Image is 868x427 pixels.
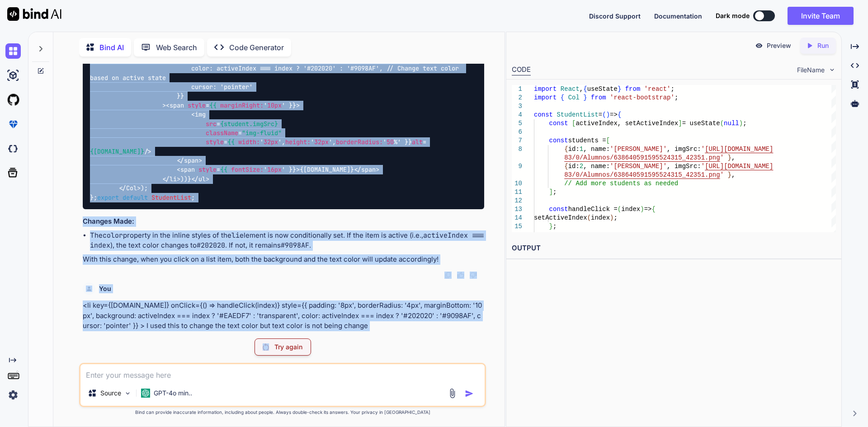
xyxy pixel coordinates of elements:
[227,138,235,146] span: {{
[263,343,269,351] img: Retry
[618,111,621,118] span: {
[512,214,522,222] div: 14
[83,300,484,331] p: <li key={[DOMAIN_NAME]} onClick={() => handleClick(index)} style={{ padding: '8px', borderRadius:...
[5,43,21,59] img: chat
[274,343,302,352] p: Try again
[817,41,829,50] p: Run
[724,120,739,127] span: null
[682,120,720,127] span: = useState
[7,7,61,21] img: Bind AI
[720,171,723,178] span: '
[79,409,486,416] p: Bind can provide inaccurate information, including about people. Always double-check its answers....
[512,111,522,119] div: 4
[572,120,576,127] span: [
[361,166,376,174] span: span
[336,138,383,146] span: borderRadius:
[767,41,791,50] p: Preview
[209,101,217,109] span: {{
[123,193,148,202] span: default
[238,138,260,146] span: width:
[705,145,773,153] span: [URL][DOMAIN_NAME]
[568,137,606,144] span: students =
[610,94,675,101] span: 'react-bootstrap'
[354,166,379,174] span: </ >
[591,94,606,101] span: from
[610,145,667,153] span: '[PERSON_NAME]'
[170,175,177,183] span: li
[564,171,720,178] span: 83/0/Alumnos/638640591595524315_42351.png
[553,188,557,196] span: ;
[512,85,522,94] div: 1
[701,145,704,153] span: '
[188,101,206,109] span: style
[644,206,651,213] span: =>
[119,184,141,192] span: </ >
[731,154,735,161] span: ,
[727,154,731,161] span: }
[5,141,21,156] img: darkCloudIdeIcon
[151,193,191,202] span: StudentList
[220,120,278,128] span: {student.imgSrc}
[90,230,484,251] li: The property in the inline styles of the element is now conditionally set. If the item is active ...
[220,101,264,109] span: marginRight:
[579,163,583,170] span: 2
[90,231,484,250] code: activeIndex === index
[678,120,682,127] span: ]
[512,119,522,128] div: 5
[606,111,609,118] span: )
[654,12,702,20] span: Documentation
[549,206,568,213] span: const
[512,162,522,171] div: 9
[579,145,583,153] span: 1
[512,145,522,154] div: 8
[154,389,192,398] p: GPT-4o min..
[90,147,144,155] span: {[DOMAIN_NAME]}
[412,138,423,146] span: alt
[739,120,742,127] span: )
[583,163,610,170] span: , name:
[568,206,617,213] span: handleClick =
[465,389,474,398] img: icon
[568,145,579,153] span: id:
[828,66,836,74] img: chevron down
[506,238,841,259] h2: OUTPUT
[447,388,458,399] img: attachment
[589,11,641,21] button: Discord Support
[788,7,854,25] button: Invite Team
[617,206,621,213] span: (
[90,110,426,155] span: < = = = ' ', ' ', ' %' }} = />
[705,163,773,170] span: [URL][DOMAIN_NAME]
[557,111,598,118] span: StudentList
[512,128,522,136] div: 6
[534,94,557,101] span: import
[534,85,557,93] span: import
[231,231,240,240] code: li
[564,154,720,161] span: 83/0/Alumnos/638640591595524315_42351.png
[124,389,132,397] img: Pick Models
[610,214,613,221] span: )
[797,66,825,75] span: FileName
[191,175,209,183] span: </ >
[743,120,746,127] span: ;
[206,120,217,128] span: src
[195,110,206,118] span: img
[549,120,568,127] span: const
[598,111,602,118] span: =
[229,42,284,53] p: Code Generator
[177,166,300,174] span: < = ' ' }}>
[206,129,238,137] span: className
[564,145,568,153] span: {
[667,145,701,153] span: , imgSrc:
[591,214,610,221] span: index
[560,85,579,93] span: React
[621,206,640,213] span: index
[267,166,282,174] span: 16px
[100,389,121,398] p: Source
[512,188,522,197] div: 11
[716,11,750,20] span: Dark mode
[549,137,568,144] span: const
[644,85,670,93] span: 'react'
[512,179,522,188] div: 10
[83,216,484,227] h3: Changes Made:
[444,272,452,279] img: copy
